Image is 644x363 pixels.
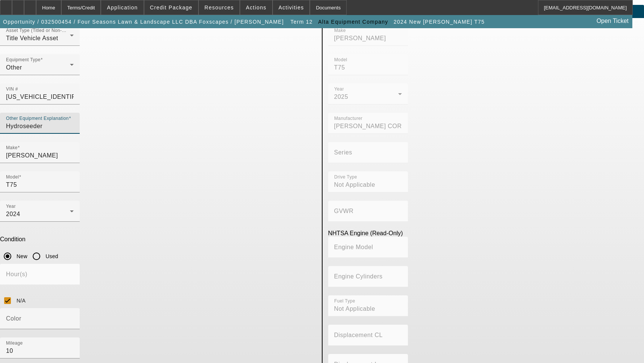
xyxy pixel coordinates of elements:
mat-label: Manufacturer [334,116,362,121]
mat-label: Engine Model [334,244,373,250]
mat-label: Engine Cylinders [334,273,383,280]
span: Title Vehicle Asset [6,35,58,41]
mat-label: Equipment Type [6,57,41,62]
span: 2024 [6,211,20,217]
button: Resources [199,0,239,15]
button: Actions [240,0,272,15]
mat-label: Displacement CL [334,332,383,338]
label: Used [44,253,58,260]
mat-label: Mileage [6,341,23,346]
button: Activities [273,0,310,15]
a: Open Ticket [594,15,632,27]
mat-label: Color [6,315,21,322]
mat-label: Hour(s) [6,271,27,277]
span: Activities [279,5,304,11]
button: Credit Package [144,0,198,15]
span: Term 12 [291,19,313,25]
mat-label: VIN # [6,87,18,92]
span: Resources [205,5,234,11]
mat-label: Make [334,28,346,33]
mat-label: Asset Type (Titled or Non-Titled) [6,28,75,33]
mat-label: GVWR [334,208,354,214]
label: N/A [15,297,26,304]
mat-label: Other Equipment Explanation [6,116,69,121]
mat-label: Model [334,57,347,62]
span: Alta Equipment Company [318,19,388,25]
mat-label: Year [334,87,344,92]
span: Other [6,64,22,71]
mat-label: Model [6,175,19,180]
span: 2024 New [PERSON_NAME] T75 [394,19,485,25]
button: Alta Equipment Company [316,15,390,29]
mat-label: Drive Type [334,175,357,180]
span: Actions [246,5,267,11]
label: New [15,253,27,260]
mat-label: Make [6,145,18,150]
button: 2024 New [PERSON_NAME] T75 [392,15,486,29]
mat-label: Fuel Type [334,299,355,304]
button: Term 12 [289,15,315,29]
mat-label: Series [334,149,352,156]
mat-label: Year [6,204,16,209]
button: Application [101,0,143,15]
span: Credit Package [150,5,192,11]
span: Opportunity / 032500454 / Four Seasons Lawn & Landscape LLC DBA Foxscapes / [PERSON_NAME] [3,19,284,25]
span: Application [107,5,138,11]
